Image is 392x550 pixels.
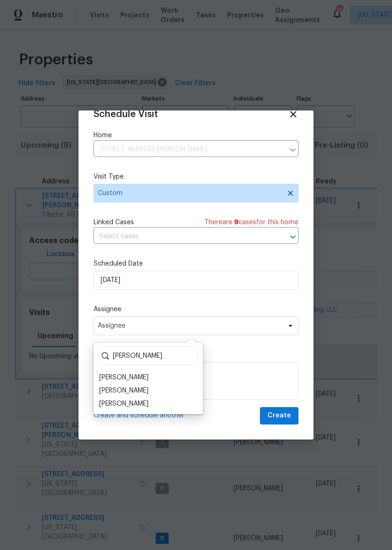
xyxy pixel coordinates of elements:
[286,230,299,244] button: Open
[94,142,284,157] input: Enter in an address
[94,229,272,244] input: Select cases
[94,218,134,227] span: Linked Cases
[94,172,298,181] label: Visit Type
[94,411,184,420] span: Create and schedule another
[94,131,298,140] label: Home
[99,386,149,395] div: [PERSON_NAME]
[204,218,298,227] span: There are case s for this home
[99,399,149,409] div: [PERSON_NAME]
[260,407,298,424] button: Create
[94,110,158,119] span: Schedule Visit
[99,373,149,382] div: [PERSON_NAME]
[267,410,291,422] span: Create
[94,271,298,290] input: M/D/YYYY
[288,109,298,119] span: Close
[98,322,282,330] span: Assignee
[98,189,281,198] span: Custom
[94,259,298,268] label: Scheduled Date
[94,305,298,314] label: Assignee
[234,219,238,226] span: 9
